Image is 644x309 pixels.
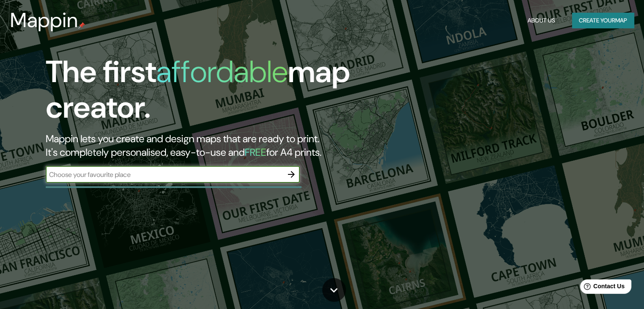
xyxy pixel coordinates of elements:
[10,8,78,32] h3: Mappin
[46,170,283,179] input: Choose your favourite place
[156,52,288,91] h1: affordable
[569,276,635,300] iframe: Help widget launcher
[78,22,85,29] img: mappin-pin
[245,146,266,159] h5: FREE
[572,13,634,28] button: Create yourmap
[46,132,368,159] h2: Mappin lets you create and design maps that are ready to print. It's completely personalised, eas...
[524,13,558,28] button: About Us
[46,54,368,132] h1: The first map creator.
